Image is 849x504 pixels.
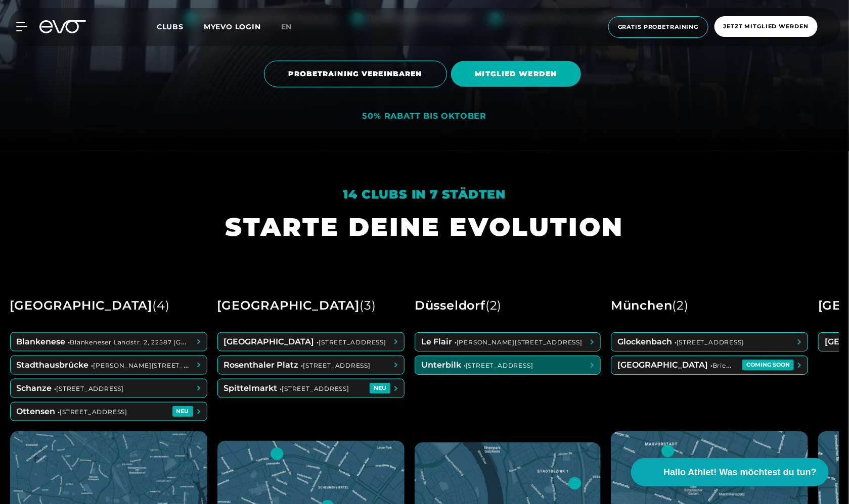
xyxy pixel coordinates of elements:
[10,294,170,317] div: [GEOGRAPHIC_DATA]
[673,298,689,313] span: ( 2 )
[360,298,376,313] span: ( 3 )
[157,22,184,31] span: Clubs
[475,69,557,79] span: MITGLIED WERDEN
[724,22,809,31] span: Jetzt Mitglied werden
[363,111,487,122] div: 50% RABATT BIS OKTOBER
[152,298,169,313] span: ( 4 )
[217,294,376,317] div: [GEOGRAPHIC_DATA]
[343,187,506,201] em: 14 Clubs in 7 Städten
[611,294,689,317] div: München
[157,22,204,31] a: Clubs
[451,54,586,94] a: MITGLIED WERDEN
[485,298,502,313] span: ( 2 )
[289,69,422,79] span: PROBETRAINING VEREINBAREN
[281,22,292,31] span: en
[631,458,829,486] button: Hallo Athlet! Was möchtest du tun?
[204,22,261,31] a: MYEVO LOGIN
[663,466,817,479] span: Hallo Athlet! Was möchtest du tun?
[711,16,821,38] a: Jetzt Mitglied werden
[605,16,711,38] a: Gratis Probetraining
[415,294,502,317] div: Düsseldorf
[281,21,304,33] a: en
[226,211,624,243] h1: STARTE DEINE EVOLUTION
[618,23,699,31] span: Gratis Probetraining
[264,53,451,95] a: PROBETRAINING VEREINBAREN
